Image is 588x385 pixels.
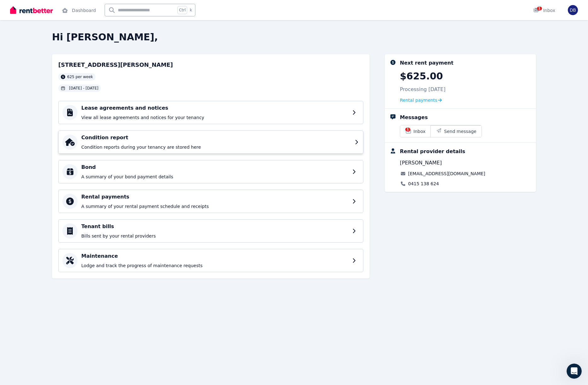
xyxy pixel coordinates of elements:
a: 0415 138 624 [408,181,439,187]
span: 1 [537,7,542,10]
p: Condition reports during your tenancy are stored here [81,144,351,150]
img: Diana Birnbaum [568,5,578,15]
a: Rental payments [400,97,442,103]
iframe: Intercom live chat [567,364,582,379]
h4: Maintenance [81,252,349,260]
button: Send message [430,125,481,137]
p: A summary of your rental payment schedule and receipts [81,203,349,210]
h4: Lease agreements and notices [81,104,349,112]
button: Help [84,197,126,222]
span: Rental payments [400,97,437,103]
p: Processing [DATE] [400,86,446,93]
button: Messages [42,197,84,222]
span: Ctrl [177,6,187,14]
span: Help [100,212,110,217]
div: Rental provider details [400,148,465,155]
div: Creating and Managing Your Ad [13,168,106,174]
h4: Condition report [81,134,351,141]
div: Close [108,10,120,21]
p: $625.00 [400,71,443,82]
div: Lease Agreement [13,156,106,163]
div: How much does it cost? [9,130,117,142]
h4: Rental payments [81,193,349,201]
a: 1Inbox [400,125,430,137]
div: Next rent payment [400,59,453,67]
img: logo [13,13,49,21]
h2: Hi [PERSON_NAME], [52,32,536,43]
span: [PERSON_NAME] [400,159,442,167]
h4: Bond [81,164,349,171]
div: Send us a messageWe typically reply in under 30 minutes [6,85,120,109]
span: [DATE] - [DATE] [69,86,98,91]
div: Messages [400,114,428,121]
p: Hi [PERSON_NAME] 👋 [13,45,113,66]
div: Rental Payments - How They Work [13,144,106,151]
div: Rental Payments - How They Work [9,142,117,153]
p: How can we help? [13,66,113,77]
h4: Tenant bills [81,223,349,230]
div: Lease Agreement [9,153,117,165]
button: Search for help [9,115,117,128]
p: Lodge and track the progress of maintenance requests [81,262,349,269]
div: Creating and Managing Your Ad [9,165,117,177]
span: Messages [52,212,74,217]
span: 1 [405,128,410,131]
img: Profile image for Rochelle [62,10,74,23]
span: 625 per week [67,74,93,79]
div: We typically reply in under 30 minutes [13,97,105,104]
img: RentBetter [10,5,53,15]
p: Bills sent by your rental providers [81,233,349,239]
h2: [STREET_ADDRESS][PERSON_NAME] [58,60,173,69]
span: k [190,8,192,13]
span: Home [14,212,28,217]
img: Profile image for Jeremy [74,10,86,23]
img: Profile image for Jodie [86,10,98,23]
p: A summary of your bond payment details [81,174,349,180]
span: Inbox [413,128,425,135]
div: How much does it cost? [13,133,106,139]
div: Inbox [533,7,555,14]
div: Send us a message [13,90,105,97]
span: Send message [444,128,476,135]
a: [EMAIL_ADDRESS][DOMAIN_NAME] [408,170,485,177]
span: Search for help [13,118,51,125]
p: View all lease agreements and notices for your tenancy [81,114,349,121]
